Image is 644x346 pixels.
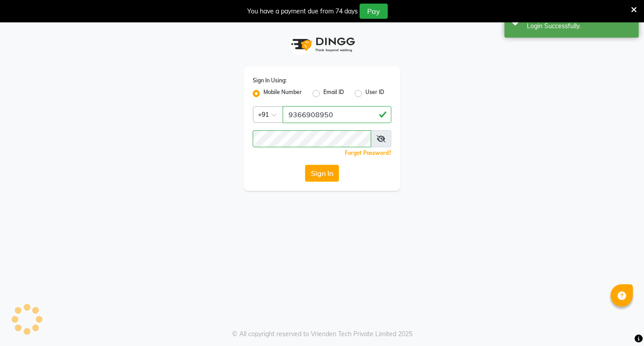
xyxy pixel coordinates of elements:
[283,106,391,123] input: Username
[305,165,339,182] button: Sign In
[527,21,632,31] div: Login Successfully.
[253,130,371,147] input: Username
[286,31,358,58] img: logo1.svg
[365,88,384,99] label: User ID
[253,77,287,85] label: Sign In Using:
[323,88,344,99] label: Email ID
[360,4,388,19] button: Pay
[263,88,302,99] label: Mobile Number
[606,310,635,337] iframe: chat widget
[247,7,358,16] div: You have a payment due from 74 days
[345,150,391,156] a: Forgot Password?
